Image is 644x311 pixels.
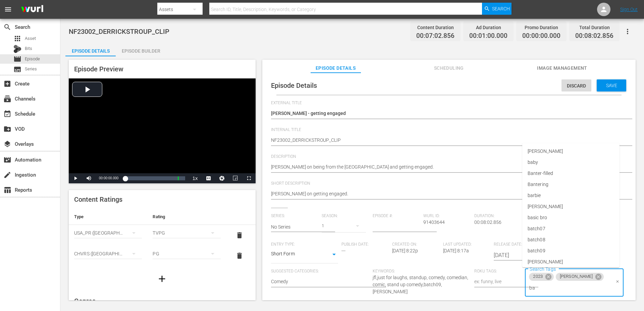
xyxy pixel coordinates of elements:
[271,81,317,89] span: Episode Details
[271,127,624,133] span: Internal Title
[271,110,624,118] textarea: [PERSON_NAME] - getting engaged
[147,209,226,225] th: Rating
[561,83,591,88] span: Discard
[322,213,369,219] span: Season:
[13,35,21,43] span: Asset
[13,55,21,63] span: Episode
[13,65,21,73] span: Series
[3,125,11,133] span: VOD
[614,278,621,285] button: Clear
[231,248,248,264] button: delete
[25,66,37,72] span: Series
[474,269,522,274] span: Roku Tags:
[74,224,142,242] div: USA_PR ([GEOGRAPHIC_DATA] ([GEOGRAPHIC_DATA]))
[522,32,560,40] span: 00:00:00.000
[528,170,553,177] span: Banter-filled
[65,43,116,59] div: Episode Details
[3,156,11,164] span: Automation
[3,140,11,148] span: Overlays
[4,5,12,13] span: menu
[522,23,560,32] div: Promo Duration
[529,273,554,281] div: 2023
[575,23,613,32] div: Total Duration
[620,7,638,12] a: Sign Out
[474,220,501,225] span: 00:08:02.856
[556,274,597,279] span: [PERSON_NAME]
[416,32,454,40] span: 00:07:02.856
[601,83,623,88] span: Save
[69,209,147,225] th: Type
[74,244,142,263] div: CHVRS ([GEOGRAPHIC_DATA])
[423,213,471,219] span: Wurl ID:
[528,203,563,210] span: [PERSON_NAME]
[69,209,256,266] table: simple table
[125,176,185,180] div: Progress Bar
[556,273,604,281] div: [PERSON_NAME]
[271,242,338,247] span: Entry Type:
[528,258,563,265] span: [PERSON_NAME]
[69,27,169,36] span: NF23002_DERRICKSTROUP_CLIP
[528,148,563,155] span: [PERSON_NAME]
[528,192,541,199] span: barbie
[69,78,256,183] div: Video Player
[373,275,468,294] span: jfl,just for laughs, standup, comedy, comedian, comic, stand up comedy,batch09,[PERSON_NAME]
[392,242,440,247] span: Created On:
[443,248,469,253] span: [DATE] 8:17a
[231,227,248,243] button: delete
[561,79,591,91] button: Discard
[3,95,11,103] span: Channels
[229,173,242,183] button: Picture-in-Picture
[311,64,361,72] span: Episode Details
[341,242,389,247] span: Publish Date:
[424,64,474,72] span: Scheduling
[423,220,445,225] span: 91403644
[116,43,166,56] button: Episode Builder
[3,110,11,118] span: Schedule
[25,45,32,52] span: Bits
[116,43,166,59] div: Episode Builder
[153,224,220,242] div: TVPG
[69,173,82,183] button: Play
[492,3,510,15] span: Search
[392,248,418,253] span: [DATE] 8:22p
[469,32,507,40] span: 00:01:00.000
[373,213,420,219] span: Episode #:
[528,225,545,232] span: batch07
[242,173,256,183] button: Fullscreen
[575,32,613,40] span: 00:08:02.856
[3,171,11,179] span: Ingestion
[153,244,220,263] div: PG
[271,101,624,106] span: External Title
[528,181,548,188] span: Bantering
[271,213,319,219] span: Series:
[443,242,491,247] span: Last Updated:
[474,213,522,219] span: Duration:
[482,3,512,15] button: Search
[271,250,338,260] div: Short Form
[416,23,454,32] div: Content Duration
[74,195,122,203] span: Content Ratings
[271,137,624,145] textarea: NF23002_DERRICKSTROUP_CLIP
[271,190,624,198] textarea: [PERSON_NAME] on getting engaged.
[529,274,547,279] span: 2023
[528,159,538,166] span: baby
[74,297,96,305] span: Genres
[537,64,587,72] span: Image Management
[271,181,624,186] span: Short Description
[82,173,96,183] button: Mute
[25,56,40,62] span: Episode
[528,247,545,254] span: batch09
[235,252,244,260] span: delete
[189,173,202,183] button: Playback Rate
[271,278,369,286] textarea: Comedy
[373,269,471,274] span: Keywords:
[25,35,36,42] span: Asset
[202,173,215,183] button: Captions
[494,242,580,247] span: Release Date:
[235,231,244,239] span: delete
[271,164,624,172] textarea: [PERSON_NAME] on being from the [GEOGRAPHIC_DATA] and getting engaged.
[271,154,624,160] span: Description
[271,269,369,274] span: Suggested Categories:
[3,80,11,88] span: Create
[13,45,21,53] div: Bits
